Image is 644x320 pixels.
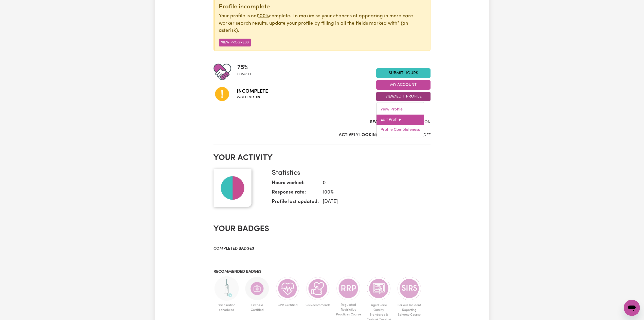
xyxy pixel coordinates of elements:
[237,63,253,72] span: 75 %
[214,276,239,301] img: Care and support worker has booked an appointment and is waiting for the first dose of the COVID-...
[397,276,421,301] img: CS Academy: Serious Incident Reporting Scheme course completed
[213,269,431,274] h3: Recommended badges
[319,189,426,196] dd: 100 %
[213,246,431,251] h3: Completed badges
[237,95,268,100] span: Profile status
[272,180,319,189] dt: Hours worked:
[367,276,391,301] img: CS Academy: Aged Care Quality Standards & Code of Conduct course completed
[376,102,424,137] div: View/Edit Profile
[339,132,407,138] label: Actively Looking for Clients
[319,198,426,206] dd: [DATE]
[306,276,330,301] img: Care worker is recommended by Careseekers
[272,198,319,208] dt: Profile last updated:
[272,169,426,178] h3: Statistics
[376,92,431,101] button: View/Edit Profile
[377,125,424,135] a: Profile Completeness
[624,300,640,316] iframe: Button to launch messaging window
[245,276,269,301] img: Care and support worker has completed First Aid Certification
[376,80,431,90] button: My Account
[319,180,426,187] dd: 0
[213,301,240,314] span: Vaccination scheduled
[213,224,431,234] h2: Your badges
[258,14,269,19] u: 100%
[336,276,361,300] img: CS Academy: Regulated Restrictive Practices course completed
[305,301,331,310] span: CS Recommends
[377,115,424,125] a: Edit Profile
[213,153,431,163] h2: Your activity
[237,72,253,77] span: complete
[423,133,431,137] span: OFF
[237,63,257,81] div: Profile completeness: 75%
[219,13,426,35] p: Your profile is not complete. To maximise your chances of appearing in more care worker search re...
[272,189,319,198] dt: Response rate:
[376,68,431,78] a: Submit Hours
[274,301,301,310] span: CPR Certified
[244,301,270,314] span: First Aid Certified
[377,105,424,115] a: View Profile
[370,119,408,125] label: Search Visibility
[213,169,252,207] img: Your profile picture
[396,301,422,319] span: Serious Incident Reporting Scheme Course
[219,3,426,11] div: Profile incomplete
[275,276,300,301] img: Care and support worker has completed CPR Certification
[219,39,251,46] button: View Progress
[237,88,268,95] span: Incomplete
[424,120,431,124] span: ON
[335,300,362,319] span: Regulated Restrictive Practices Course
